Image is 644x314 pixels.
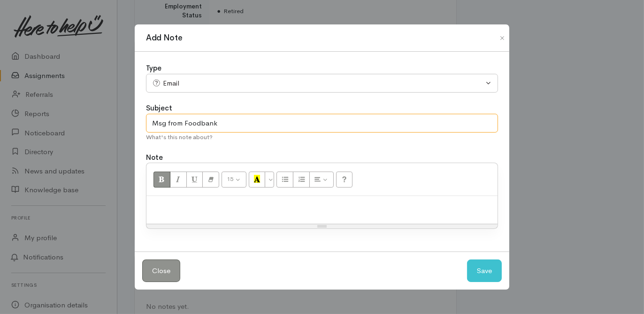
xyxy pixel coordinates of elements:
[146,133,498,142] div: What's this note about?
[265,172,274,188] button: More Color
[153,172,170,188] button: Bold (CTRL+B)
[146,152,163,163] label: Note
[222,172,246,188] button: Font Size
[142,259,180,283] button: Close
[227,175,234,183] span: 15
[249,172,266,188] button: Recent Color
[146,63,161,74] label: Type
[146,74,498,93] button: Email
[495,32,510,44] button: Close
[146,103,172,114] label: Subject
[202,172,219,188] button: Remove Font Style (CTRL+\)
[146,224,498,228] div: Resize
[170,172,187,188] button: Italic (CTRL+I)
[276,172,293,188] button: Unordered list (CTRL+SHIFT+NUM7)
[152,78,483,89] div: Email
[146,32,182,44] h1: Add Note
[186,172,203,188] button: Underline (CTRL+U)
[309,172,334,188] button: Paragraph
[336,172,353,188] button: Help
[467,259,502,283] button: Save
[293,172,310,188] button: Ordered list (CTRL+SHIFT+NUM8)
